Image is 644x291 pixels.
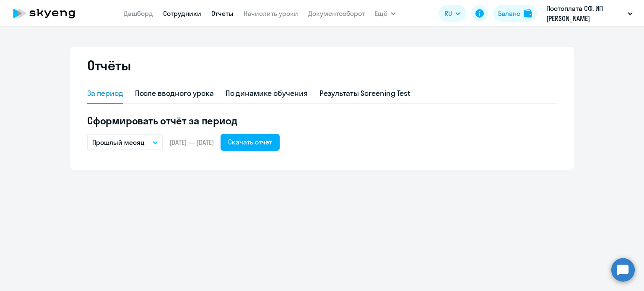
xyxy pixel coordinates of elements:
a: Начислить уроки [244,9,298,18]
div: По динамике обучения [226,88,308,99]
div: За период [87,88,123,99]
button: Постоплата СФ, ИП [PERSON_NAME] [542,3,637,23]
button: Прошлый месяц [87,134,163,150]
h5: Сформировать отчёт за период [87,114,557,127]
a: Отчеты [211,9,234,18]
div: После вводного урока [135,88,214,99]
h2: Отчёты [87,57,131,74]
div: Баланс [498,8,520,18]
a: Документооборот [308,9,365,18]
button: Балансbalance [493,5,537,22]
img: balance [524,9,532,18]
span: Ещё [375,8,387,18]
button: RU [439,5,466,22]
span: RU [444,8,452,18]
p: Прошлый месяц [92,137,145,147]
a: Дашборд [124,9,153,18]
a: Сотрудники [163,9,201,18]
button: Скачать отчёт [221,134,280,151]
div: Результаты Screening Test [319,88,411,99]
div: Скачать отчёт [228,137,272,147]
span: [DATE] — [DATE] [169,138,214,147]
p: Постоплата СФ, ИП [PERSON_NAME] [546,3,624,23]
button: Ещё [375,5,396,22]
